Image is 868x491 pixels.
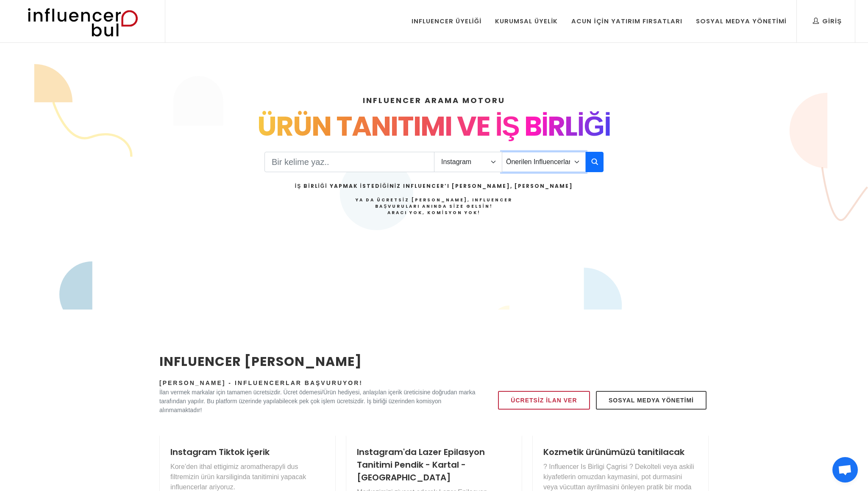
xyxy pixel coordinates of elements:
input: Search [264,152,434,172]
h2: INFLUENCER [PERSON_NAME] [159,352,476,371]
h4: INFLUENCER ARAMA MOTORU [159,95,709,106]
a: Instagram Tiktok içerik [170,446,270,458]
span: Sosyal Medya Yönetimi [609,395,694,405]
a: Instagram'da Lazer Epilasyon Tanitimi Pendik - Kartal - [GEOGRAPHIC_DATA] [357,446,485,483]
div: Influencer Üyeliği [412,17,482,26]
span: [PERSON_NAME] - Influencerlar Başvuruyor! [159,379,363,386]
strong: Aracı Yok, Komisyon Yok! [387,209,481,216]
a: Sosyal Medya Yönetimi [596,391,707,410]
h2: İş Birliği Yapmak İstediğiniz Influencer’ı [PERSON_NAME], [PERSON_NAME] [295,182,573,190]
a: Açık sohbet [832,457,858,483]
div: Acun İçin Yatırım Fırsatları [571,17,682,26]
span: Ücretsiz İlan Ver [511,395,577,405]
div: Kurumsal Üyelik [495,17,558,26]
div: Sosyal Medya Yönetimi [696,17,787,26]
a: Ücretsiz İlan Ver [498,391,590,410]
a: Kozmetik ürünümüzü tanitilacak [543,446,684,458]
div: Giriş [813,17,842,26]
div: ÜRÜN TANITIMI VE İŞ BİRLİĞİ [159,106,709,147]
p: İlan vermek markalar için tamamen ücretsizdir. Ücret ödemesi/Ürün hediyesi, anlaşılan içerik üret... [159,388,476,415]
h4: Ya da Ücretsiz [PERSON_NAME], Influencer Başvuruları Anında Size Gelsin! [295,197,573,216]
